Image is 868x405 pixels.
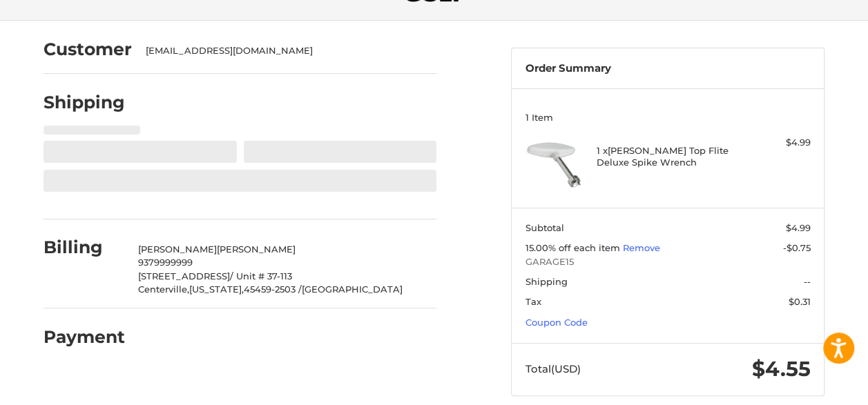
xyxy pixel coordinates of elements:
[525,222,564,233] span: Subtotal
[138,270,230,281] span: [STREET_ADDRESS]
[44,39,132,60] h2: Customer
[138,284,189,295] span: Centerville,
[44,326,125,348] h2: Payment
[302,284,403,295] span: [GEOGRAPHIC_DATA]
[525,276,568,287] span: Shipping
[525,62,811,75] h3: Order Summary
[244,284,302,295] span: 45459-2503 /
[783,242,811,253] span: -$0.75
[525,296,541,307] span: Tax
[525,255,811,269] span: GARAGE15
[44,92,125,113] h2: Shipping
[597,145,736,168] h4: 1 x [PERSON_NAME] Top Flite Deluxe Spike Wrench
[189,284,244,295] span: [US_STATE],
[525,242,623,253] span: 15.00% off each item
[623,242,660,253] a: Remove
[525,317,588,328] a: Coupon Code
[804,276,811,287] span: --
[525,112,811,123] h3: 1 Item
[138,257,193,268] span: 9379999999
[146,44,423,58] div: [EMAIL_ADDRESS][DOMAIN_NAME]
[44,237,124,258] h2: Billing
[786,222,811,233] span: $4.99
[217,244,296,255] span: [PERSON_NAME]
[789,296,811,307] span: $0.31
[230,270,292,281] span: / Unit # 37-113
[138,244,217,255] span: [PERSON_NAME]
[739,136,810,150] div: $4.99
